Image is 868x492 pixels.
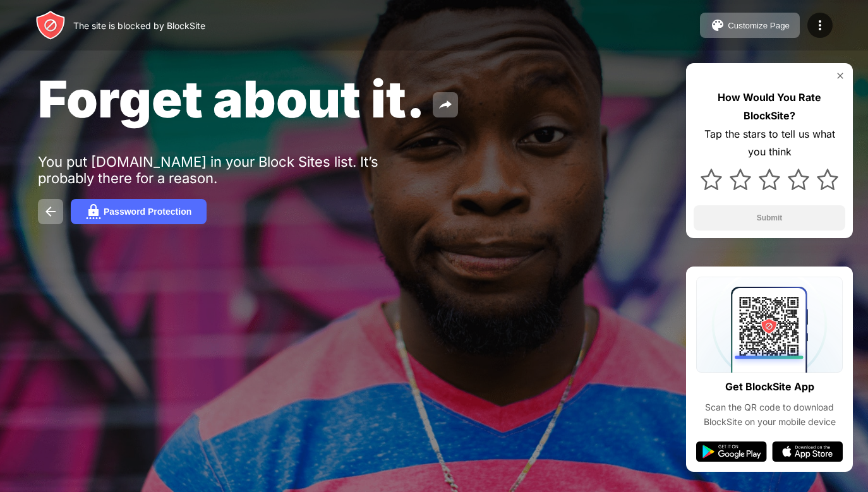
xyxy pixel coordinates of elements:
img: star.svg [817,169,838,190]
button: Submit [694,205,845,231]
img: star.svg [701,169,722,190]
img: google-play.svg [696,441,767,462]
div: Password Protection [104,207,191,217]
div: Customize Page [728,21,790,30]
img: back.svg [43,204,58,219]
div: How Would You Rate BlockSite? [694,88,845,125]
div: Tap the stars to tell us what you think [694,125,845,162]
img: header-logo.svg [35,10,66,40]
div: Get BlockSite App [725,378,814,396]
span: Forget about it. [38,68,425,129]
img: app-store.svg [772,441,843,462]
button: Password Protection [71,199,207,224]
img: share.svg [438,97,453,112]
button: Customize Page [700,13,800,38]
img: password.svg [86,204,101,219]
div: You put [DOMAIN_NAME] in your Block Sites list. It’s probably there for a reason. [38,153,428,186]
img: star.svg [759,169,780,190]
img: rate-us-close.svg [835,71,845,81]
div: The site is blocked by BlockSite [73,20,205,31]
img: qrcode.svg [696,277,843,373]
img: pallet.svg [710,18,725,33]
img: menu-icon.svg [812,18,828,33]
div: Scan the QR code to download BlockSite on your mobile device [696,400,843,429]
img: star.svg [730,169,751,190]
img: star.svg [788,169,809,190]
